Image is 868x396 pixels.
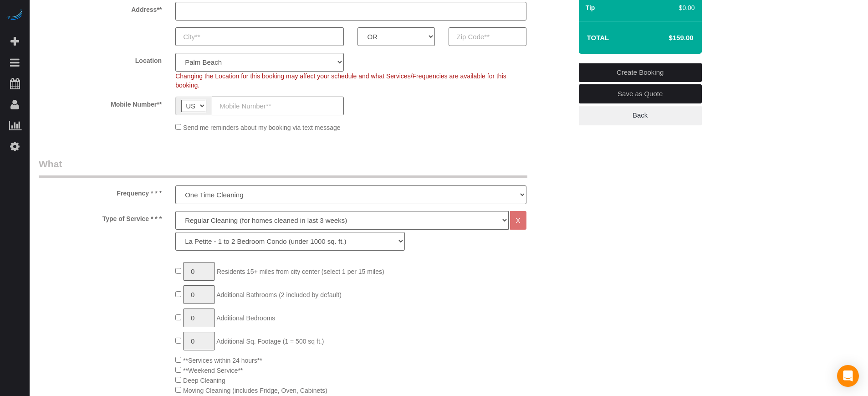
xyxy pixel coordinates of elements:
[39,157,527,178] legend: What
[183,387,327,394] span: Moving Cleaning (includes Fridge, Oven, Cabinets)
[183,357,262,364] span: **Services within 24 hours**
[449,27,526,46] input: Zip Code**
[837,365,859,387] div: Open Intercom Messenger
[579,106,702,125] a: Back
[579,84,702,103] a: Save as Quote
[579,63,702,82] a: Create Booking
[212,97,344,115] input: Mobile Number**
[668,3,694,12] div: $0.00
[32,53,168,65] label: Location
[216,314,275,322] span: Additional Bedrooms
[32,185,168,198] label: Frequency * * *
[32,211,168,223] label: Type of Service * * *
[216,291,342,298] span: Additional Bathrooms (2 included by default)
[586,3,595,12] label: Tip
[587,34,609,41] strong: Total
[217,268,384,275] span: Residents 15+ miles from city center (select 1 per 15 miles)
[5,9,24,22] img: Automaid Logo
[216,338,324,345] span: Additional Sq. Footage (1 = 500 sq ft.)
[183,377,225,384] span: Deep Cleaning
[175,72,506,89] span: Changing the Location for this booking may affect your schedule and what Services/Frequencies are...
[183,124,341,131] span: Send me reminders about my booking via text message
[641,34,693,42] h4: $159.00
[32,97,168,109] label: Mobile Number**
